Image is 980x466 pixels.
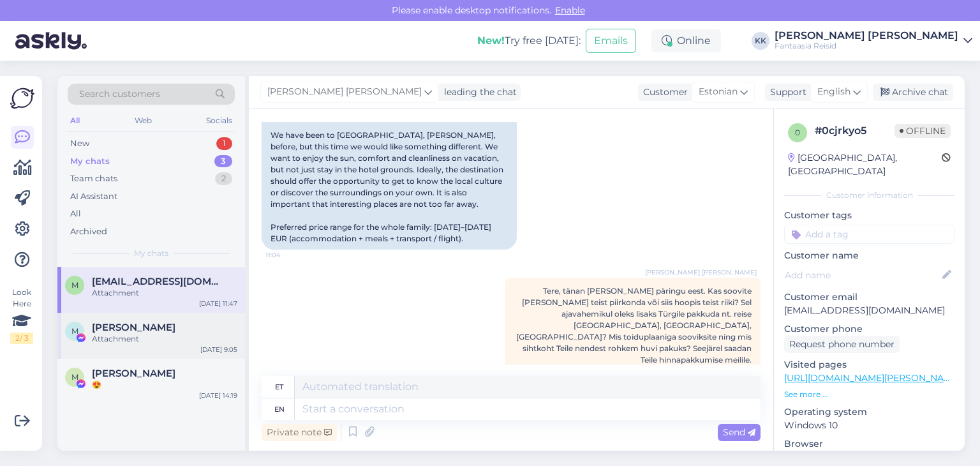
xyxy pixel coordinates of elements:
p: [EMAIL_ADDRESS][DOMAIN_NAME] [784,304,954,317]
div: et [275,376,283,398]
p: Browser [784,437,954,451]
div: en [274,398,285,420]
span: [PERSON_NAME] [PERSON_NAME] [267,85,422,99]
span: [PERSON_NAME] [PERSON_NAME] [645,267,757,277]
div: Archive chat [873,84,953,101]
div: [PERSON_NAME] [PERSON_NAME] [775,31,958,41]
div: 1 [216,137,232,150]
div: My chats [70,155,110,168]
a: [URL][DOMAIN_NAME][PERSON_NAME] [784,372,960,384]
p: Operating system [784,405,954,419]
span: Search customers [79,87,160,101]
span: Tere, tänan [PERSON_NAME] päringu eest. Kas soovite [PERSON_NAME] teist piirkonda või siis hoopis... [516,286,752,365]
div: Look Here [10,287,33,344]
div: AI Assistant [70,190,117,203]
span: maripuu.mariliis@gmail.com [92,276,225,287]
div: [DATE] 14:19 [199,391,237,400]
span: Send [723,426,755,438]
div: leading the chat [439,86,517,99]
span: m [71,280,78,290]
span: 11:04 [265,250,313,260]
p: Customer phone [784,322,954,336]
div: Web [132,112,154,129]
span: My chats [134,248,168,259]
p: Windows 10 [784,419,954,432]
div: Customer [638,86,688,99]
div: Request phone number [784,336,900,353]
div: Support [765,86,806,99]
div: Hello! We are looking for a travel opportunity for the second or third week of October, between [... [262,56,517,250]
img: Askly Logo [10,86,34,110]
span: English [817,85,850,99]
div: All [68,112,82,129]
input: Add a tag [784,225,954,244]
span: Offline [895,124,951,138]
span: Marika Ristmäe [92,368,175,379]
div: Customer information [784,190,954,201]
input: Add name [785,268,940,282]
div: 2 [215,172,232,185]
button: Emails [586,29,636,53]
div: Fantaasia Reisid [775,41,958,51]
div: # 0cjrkyo5 [815,123,895,139]
div: [DATE] 9:05 [200,345,237,354]
div: [DATE] 11:47 [199,299,237,308]
span: M [71,372,78,382]
a: [PERSON_NAME] [PERSON_NAME]Fantaasia Reisid [775,31,972,51]
div: Attachment [92,333,237,345]
div: Attachment [92,287,237,299]
div: New [70,137,89,150]
div: Team chats [70,172,117,185]
div: Online [651,29,721,52]
span: 0 [795,128,800,137]
span: M [71,326,78,336]
div: Socials [204,112,235,129]
div: Archived [70,225,107,238]
div: Private note [262,424,337,441]
p: Customer tags [784,209,954,222]
p: Visited pages [784,358,954,372]
div: 😍 [92,379,237,391]
span: Merike Prüüs [92,322,175,333]
div: Try free [DATE]: [477,33,581,49]
span: Enable [551,4,589,16]
div: 3 [214,155,232,168]
b: New! [477,34,505,47]
div: [GEOGRAPHIC_DATA], [GEOGRAPHIC_DATA] [788,151,942,178]
p: Customer email [784,290,954,304]
div: All [70,207,81,220]
div: KK [752,32,769,50]
p: Customer name [784,249,954,262]
span: Estonian [699,85,738,99]
p: See more ... [784,389,954,400]
div: 2 / 3 [10,333,33,344]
